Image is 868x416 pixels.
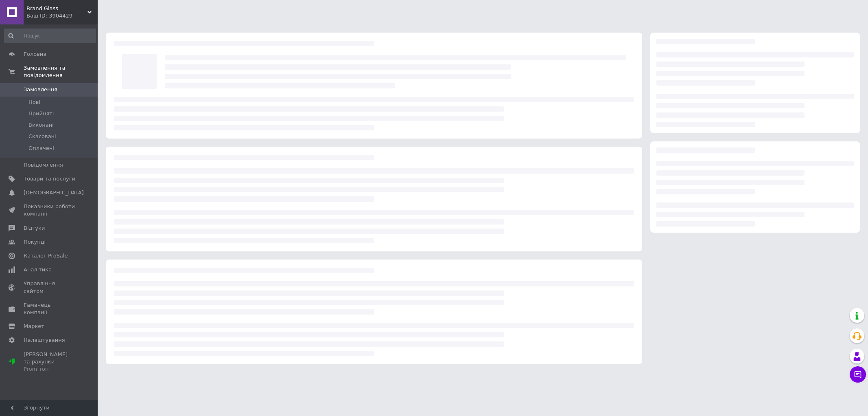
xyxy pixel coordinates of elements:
span: Замовлення [24,86,57,93]
span: Прийняті [28,110,54,117]
span: Оплачені [28,145,54,152]
span: Покупці [24,238,46,246]
span: Brand Glass [26,5,87,12]
span: Нові [28,99,40,106]
span: Каталог ProSale [24,252,68,260]
span: Відгуки [24,225,45,232]
span: Товари та послуги [24,175,75,183]
span: [PERSON_NAME] та рахунки [24,351,75,373]
span: Виконані [28,121,54,129]
span: Скасовані [28,133,56,140]
div: Prom топ [24,365,75,373]
span: Гаманець компанії [24,302,75,316]
span: Управління сайтом [24,280,75,295]
span: Замовлення та повідомлення [24,64,98,79]
span: Показники роботи компанії [24,203,75,218]
span: Головна [24,51,46,58]
button: Чат з покупцем [850,366,866,383]
span: Повідомлення [24,161,63,169]
div: Ваш ID: 3904429 [26,12,98,20]
span: [DEMOGRAPHIC_DATA] [24,189,84,196]
input: Пошук [4,29,96,43]
span: Маркет [24,323,44,330]
span: Налаштування [24,337,65,344]
span: Аналітика [24,266,52,273]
